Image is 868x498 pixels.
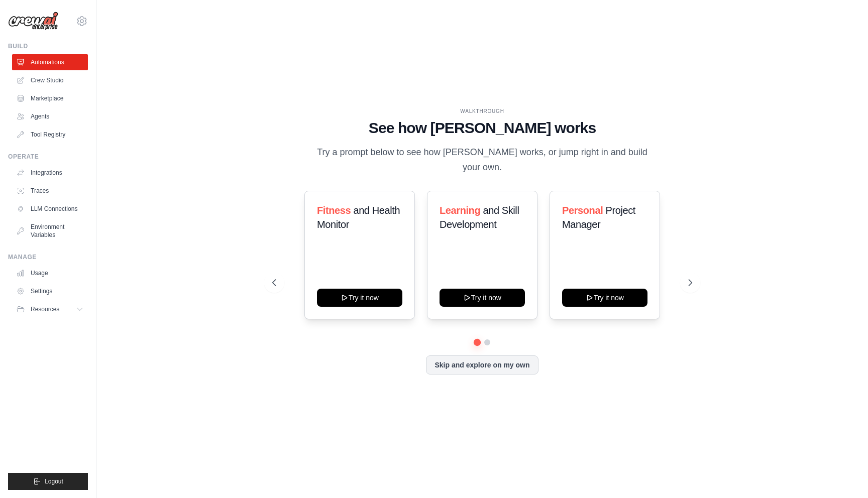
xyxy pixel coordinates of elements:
span: Learning [440,205,480,216]
div: Manage [8,253,88,261]
a: Integrations [12,165,88,181]
button: Skip and explore on my own [426,355,538,375]
span: Project Manager [562,205,635,230]
a: Settings [12,283,88,299]
a: Usage [12,265,88,281]
p: Try a prompt below to see how [PERSON_NAME] works, or jump right in and build your own. [313,145,651,175]
a: Tool Registry [12,127,88,143]
button: Try it now [317,289,402,307]
span: Resources [31,305,59,313]
span: Personal [562,205,603,216]
a: LLM Connections [12,201,88,217]
a: Crew Studio [12,72,88,88]
button: Logout [8,473,88,490]
span: Fitness [317,205,351,216]
a: Agents [12,108,88,125]
a: Automations [12,54,88,70]
div: Operate [8,153,88,161]
button: Try it now [440,289,525,307]
a: Traces [12,183,88,199]
h1: See how [PERSON_NAME] works [272,119,692,137]
img: Logo [8,12,58,31]
a: Environment Variables [12,219,88,243]
div: WALKTHROUGH [272,107,692,115]
a: Marketplace [12,90,88,106]
button: Resources [12,301,88,317]
button: Try it now [562,289,647,307]
span: and Health Monitor [317,205,400,230]
span: and Skill Development [440,205,519,230]
div: Build [8,42,88,50]
span: Logout [45,477,63,485]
